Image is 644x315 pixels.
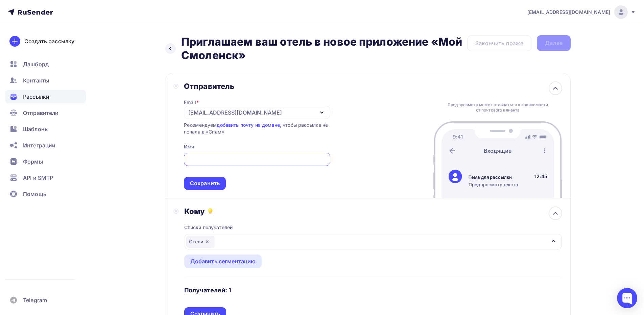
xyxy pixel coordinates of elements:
span: Помощь [23,190,46,198]
div: [EMAIL_ADDRESS][DOMAIN_NAME] [188,108,282,117]
div: Списки получателей [184,224,233,231]
div: Создать рассылку [24,37,74,45]
span: [EMAIL_ADDRESS][DOMAIN_NAME] [527,9,610,16]
div: Email [184,99,199,106]
span: Рассылки [23,93,49,101]
div: Добавить сегментацию [190,257,256,265]
button: Отели [184,234,562,250]
div: Кому [184,207,562,216]
a: Контакты [5,74,86,87]
a: [EMAIL_ADDRESS][DOMAIN_NAME] [527,5,636,19]
h2: Приглашаем ваш отель в новое приложение «Мой Смоленск» [181,35,467,62]
div: 12:45 [534,173,547,180]
h4: Получателей: 1 [184,286,232,294]
a: Отправители [5,106,86,120]
div: Сохранить [190,179,220,187]
span: Интеграции [23,141,55,149]
div: Тема для рассылки [469,174,518,180]
span: Формы [23,157,43,166]
div: Предпросмотр может отличаться в зависимости от почтового клиента [446,102,550,113]
div: Имя [184,143,194,150]
a: Формы [5,155,86,168]
span: Контакты [23,76,49,84]
span: Дашборд [23,60,49,68]
a: добавить почту на домене [217,122,280,128]
div: Отели [186,236,215,248]
div: Предпросмотр текста [469,181,518,188]
span: Отправители [23,109,59,117]
button: [EMAIL_ADDRESS][DOMAIN_NAME] [184,106,330,119]
a: Дашборд [5,57,86,71]
a: Шаблоны [5,122,86,136]
div: Рекомендуем , чтобы рассылка не попала в «Спам» [184,122,330,135]
span: Telegram [23,296,47,304]
span: API и SMTP [23,174,53,182]
div: Отправитель [184,81,330,91]
span: Шаблоны [23,125,49,133]
a: Рассылки [5,90,86,103]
